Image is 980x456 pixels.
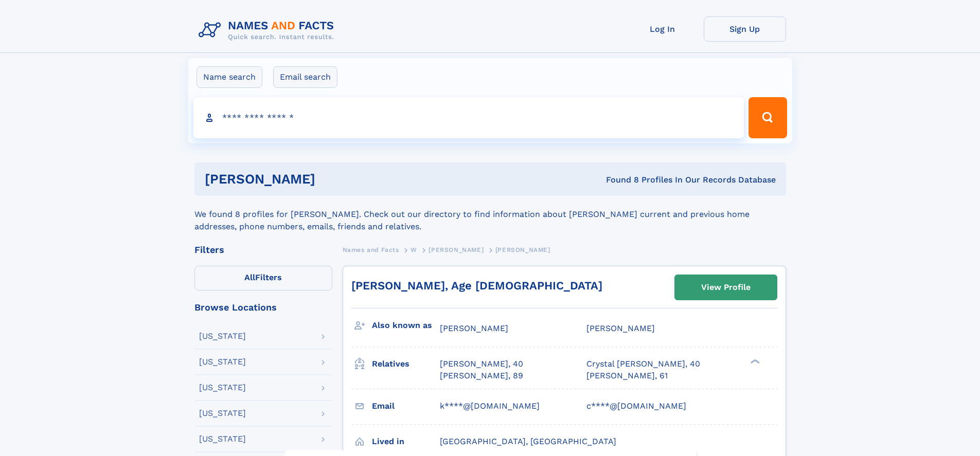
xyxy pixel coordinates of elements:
[440,358,523,370] a: [PERSON_NAME], 40
[351,279,602,292] a: [PERSON_NAME], Age [DEMOGRAPHIC_DATA]
[372,317,440,334] h3: Also known as
[197,66,262,88] label: Name search
[749,97,787,138] button: Search Button
[621,16,704,42] a: Log In
[748,358,760,365] div: ❯
[460,174,776,186] div: Found 8 Profiles In Our Records Database
[193,97,744,138] input: search input
[440,370,523,381] a: [PERSON_NAME], 89
[586,358,700,370] a: Crystal [PERSON_NAME], 40
[440,436,616,446] span: [GEOGRAPHIC_DATA], [GEOGRAPHIC_DATA]
[205,173,461,186] h1: [PERSON_NAME]
[194,266,332,290] label: Filters
[199,358,246,366] div: [US_STATE]
[586,323,655,333] span: [PERSON_NAME]
[199,332,246,340] div: [US_STATE]
[411,243,417,256] a: W
[194,245,332,254] div: Filters
[199,384,246,392] div: [US_STATE]
[495,246,550,253] span: [PERSON_NAME]
[440,323,508,333] span: [PERSON_NAME]
[199,435,246,443] div: [US_STATE]
[372,397,440,415] h3: Email
[194,303,332,312] div: Browse Locations
[704,16,786,42] a: Sign Up
[429,243,484,256] a: [PERSON_NAME]
[273,66,337,88] label: Email search
[372,355,440,373] h3: Relatives
[194,196,786,233] div: We found 8 profiles for [PERSON_NAME]. Check out our directory to find information about [PERSON_...
[199,409,246,417] div: [US_STATE]
[429,246,484,253] span: [PERSON_NAME]
[701,276,751,299] div: View Profile
[411,246,417,253] span: W
[586,370,668,381] a: [PERSON_NAME], 61
[194,16,343,44] img: Logo Names and Facts
[244,272,255,282] span: All
[675,275,777,300] a: View Profile
[372,433,440,450] h3: Lived in
[343,243,399,256] a: Names and Facts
